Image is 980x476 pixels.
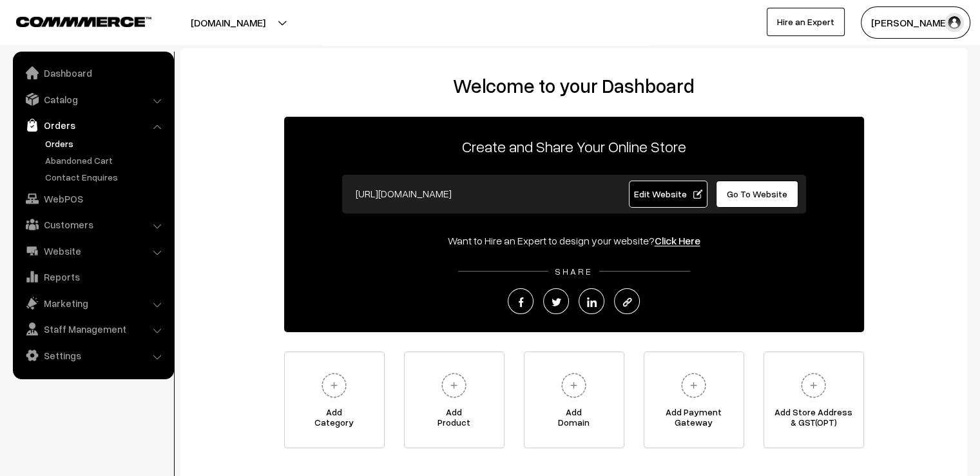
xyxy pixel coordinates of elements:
[193,74,954,97] h2: Welcome to your Dashboard
[633,188,702,199] span: Edit Website
[655,234,700,247] a: Click Here
[16,17,151,26] img: COMMMERCE
[548,266,599,277] span: SHARE
[285,407,384,433] span: Add Category
[16,187,169,210] a: WebPOS
[16,88,169,111] a: Catalog
[764,407,863,433] span: Add Store Address & GST(OPT)
[16,239,169,263] a: Website
[16,13,129,28] a: COMMMERCE
[16,344,169,367] a: Settings
[727,188,787,199] span: Go To Website
[644,407,744,433] span: Add Payment Gateway
[42,154,169,167] a: Abandoned Cart
[764,352,864,448] a: Add Store Address& GST(OPT)
[42,170,169,184] a: Contact Enquires
[405,407,504,433] span: Add Product
[16,213,169,236] a: Customers
[16,61,169,84] a: Dashboard
[16,114,169,137] a: Orders
[284,135,864,158] p: Create and Share Your Online Store
[644,352,744,448] a: Add PaymentGateway
[676,368,711,403] img: plus.svg
[16,292,169,315] a: Marketing
[716,181,799,208] a: Go To Website
[42,137,169,150] a: Orders
[861,6,970,39] button: [PERSON_NAME]
[404,352,504,448] a: AddProduct
[436,368,472,403] img: plus.svg
[524,407,624,433] span: Add Domain
[524,352,624,448] a: AddDomain
[284,233,864,248] div: Want to Hire an Expert to design your website?
[316,368,352,403] img: plus.svg
[796,368,831,403] img: plus.svg
[284,352,385,448] a: AddCategory
[556,368,591,403] img: plus.svg
[16,265,169,288] a: Reports
[945,13,964,32] img: user
[16,317,169,341] a: Staff Management
[767,8,845,36] a: Hire an Expert
[146,6,311,39] button: [DOMAIN_NAME]
[629,181,707,208] a: Edit Website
